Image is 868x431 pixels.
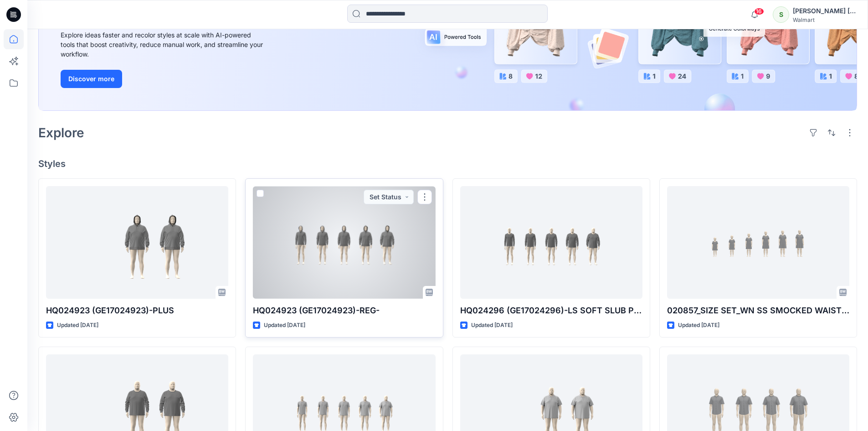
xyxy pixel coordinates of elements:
p: Updated [DATE] [471,321,513,330]
p: Updated [DATE] [678,321,719,330]
div: S​ [773,6,789,23]
p: Updated [DATE] [57,321,98,330]
p: HQ024296 (GE17024296)-LS SOFT SLUB POCKET CREW-REG [460,304,642,317]
span: 16 [754,8,764,15]
a: HQ024923 (GE17024923)-REG- [253,186,435,299]
div: Explore ideas faster and recolor styles at scale with AI-powered tools that boost creativity, red... [61,30,266,59]
a: HQ024923 (GE17024923)-PLUS [46,186,228,299]
button: Discover more [61,70,122,88]
p: 020857_SIZE SET_WN SS SMOCKED WAIST DR [667,304,849,317]
p: HQ024923 (GE17024923)-REG- [253,304,435,317]
p: HQ024923 (GE17024923)-PLUS [46,304,228,317]
div: [PERSON_NAME] ​[PERSON_NAME] [793,5,857,16]
a: Discover more [61,70,266,88]
a: 020857_SIZE SET_WN SS SMOCKED WAIST DR [667,186,849,299]
p: Updated [DATE] [264,321,305,330]
h2: Explore [38,125,84,140]
div: Walmart [793,16,857,23]
a: HQ024296 (GE17024296)-LS SOFT SLUB POCKET CREW-REG [460,186,642,299]
h4: Styles [38,158,857,169]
